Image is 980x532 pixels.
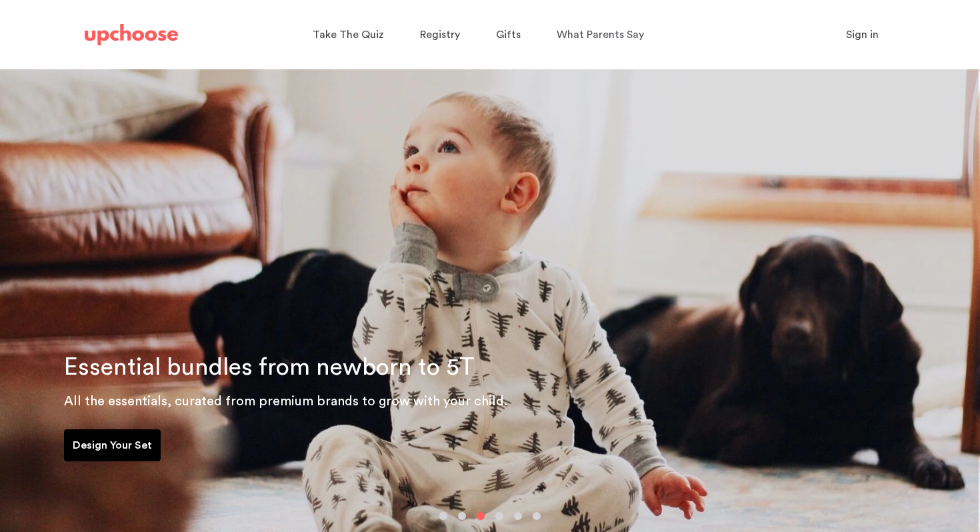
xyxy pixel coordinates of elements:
[846,29,879,40] span: Sign in
[829,21,895,48] button: Sign in
[73,437,152,453] p: Design Your Set
[85,21,178,49] a: UpChoose
[420,29,460,40] span: Registry
[64,355,475,379] span: Essential bundles from newborn to 5T
[557,22,648,48] a: What Parents Say
[557,29,644,40] span: What Parents Say
[313,29,384,40] span: Take The Quiz
[496,22,525,48] a: Gifts
[420,22,464,48] a: Registry
[64,391,964,412] p: All the essentials, curated from premium brands to grow with your child.
[85,24,178,45] img: UpChoose
[64,429,161,461] a: Design Your Set
[313,22,388,48] a: Take The Quiz
[496,29,521,40] span: Gifts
